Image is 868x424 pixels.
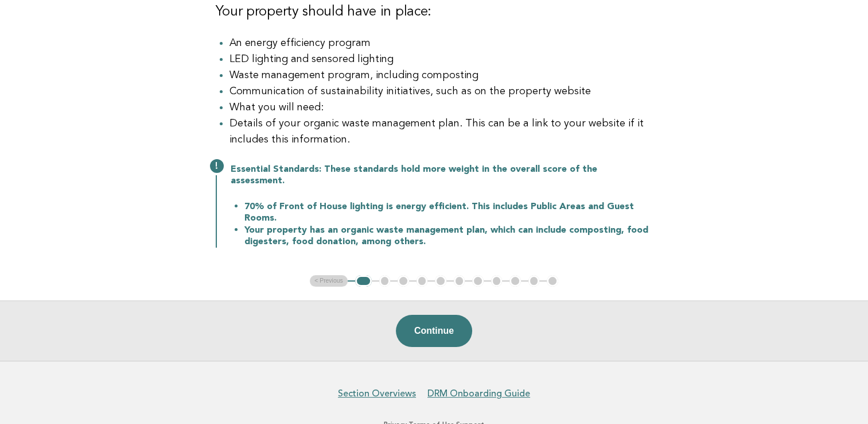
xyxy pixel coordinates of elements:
li: Details of your organic waste management plan. This can be a link to your website if it includes ... [229,115,653,148]
p: Essential Standards: These standards hold more weight in the overall score of the assessment. [231,164,653,187]
a: DRM Onboarding Guide [427,388,530,399]
button: Continue [396,315,472,347]
li: 70% of Front of House lighting is energy efficient. This includes Public Areas and Guest Rooms. [244,201,653,224]
li: Communication of sustainability initiatives, such as on the property website [229,83,653,99]
h3: Your property should have in place: [216,3,653,21]
li: An energy efficiency program [229,35,653,51]
li: Waste management program, including composting [229,67,653,83]
li: LED lighting and sensored lighting [229,51,653,67]
li: What you will need: [229,99,653,115]
li: Your property has an organic waste management plan, which can include composting, food digesters,... [244,224,653,248]
button: 1 [355,275,372,287]
a: Section Overviews [338,388,416,399]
